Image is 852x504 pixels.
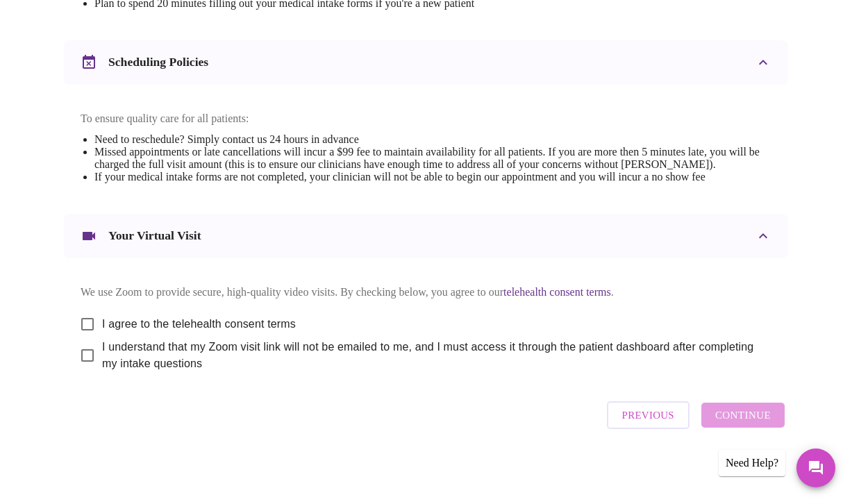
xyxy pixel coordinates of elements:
li: If your medical intake forms are not completed, your clinician will not be able to begin our appo... [94,171,771,183]
p: To ensure quality care for all patients: [81,112,771,125]
button: Messages [796,448,835,487]
h3: Your Virtual Visit [108,228,201,243]
div: Scheduling Policies [64,40,788,85]
p: We use Zoom to provide secure, high-quality video visits. By checking below, you agree to our . [81,286,771,299]
span: Previous [622,406,674,424]
li: Missed appointments or late cancellations will incur a $99 fee to maintain availability for all p... [94,146,771,171]
div: Need Help? [719,450,785,476]
li: Need to reschedule? Simply contact us 24 hours in advance [94,133,771,146]
a: telehealth consent terms [503,286,611,298]
button: Previous [607,401,690,429]
span: I agree to the telehealth consent terms [102,316,296,333]
span: I understand that my Zoom visit link will not be emailed to me, and I must access it through the ... [102,339,760,372]
h3: Scheduling Policies [108,55,208,69]
div: Your Virtual Visit [64,214,788,258]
